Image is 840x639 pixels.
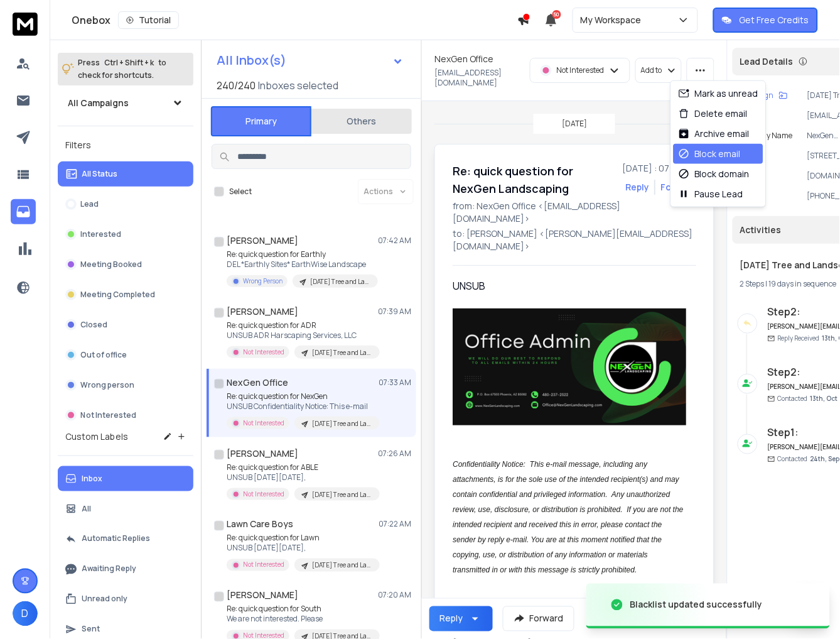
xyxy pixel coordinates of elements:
label: Select [229,187,252,197]
p: UNSUB Confidentiality Notice: This e-mail [227,401,377,412]
p: Meeting Completed [80,290,155,300]
p: Wrong person [80,380,134,390]
div: Archive email [679,128,750,140]
p: Add to [641,65,662,75]
p: Get Free Credits [740,14,809,26]
div: Block email [679,148,741,160]
p: Not Interested [80,410,136,420]
h1: NexGen Office [434,53,494,65]
div: Reply [439,613,463,625]
p: Not Interested [243,489,284,499]
p: Not Interested [243,347,284,357]
h3: Custom Labels [65,430,128,443]
span: 240 / 240 [217,78,256,93]
h1: [PERSON_NAME] [227,447,298,460]
p: Interested [80,229,121,239]
p: [DATE] [562,119,587,129]
p: from: NexGen Office <[EMAIL_ADDRESS][DOMAIN_NAME]> [453,200,696,225]
p: Sent [82,625,100,635]
span: 19 days in sequence [769,278,837,289]
p: Meeting Booked [80,259,142,270]
p: Lead [80,199,99,209]
h1: All Inbox(s) [217,54,286,67]
p: Closed [80,320,107,330]
p: Re: quick question for Earthly [227,249,377,259]
p: [DATE] Tree and Landscaping [312,419,372,429]
p: Re: quick question for NexGen [227,391,377,401]
p: 07:33 AM [379,378,411,388]
h1: NexGen Office [227,376,288,389]
div: Onebox [72,11,517,29]
span: 13th, Oct [810,394,838,403]
h1: [PERSON_NAME] [227,305,298,318]
div: Block domain [679,168,750,180]
p: Re: quick question for ADR [227,320,377,330]
span: 24th, Sep [810,454,840,463]
p: UNSUB [DATE][DATE], [227,543,377,554]
p: All Status [82,169,117,179]
p: [DATE] Tree and Landscaping [312,561,372,571]
div: Mark as unread [679,87,758,100]
p: [DATE] Tree and Landscaping [312,348,372,358]
p: DEL *Earthly Sites* EarthWise Landscape [227,259,377,270]
p: Re: quick question for South [227,604,377,614]
p: Inbox [82,474,102,484]
p: Re: quick question for Lawn [227,533,377,543]
h3: Filters [58,136,193,154]
h1: All Campaigns [68,97,129,109]
p: UNSUB ADR Harscaping Services, LLC [227,330,377,341]
span: 50 [552,10,561,19]
h3: Inboxes selected [258,78,338,93]
button: Reply [625,181,649,194]
button: Tutorial [118,11,179,29]
p: Not Interested [557,65,605,75]
span: Confidentiality Notice: This e-mail message, including any attachments, is for the sole use of th... [453,460,686,574]
div: Delete email [679,107,748,120]
p: Press to check for shortcuts. [78,57,166,82]
p: Contacted [778,394,838,403]
p: Not Interested [243,560,284,570]
p: Awaiting Reply [82,564,136,574]
button: Primary [211,106,311,136]
p: Re: quick question for ABLE [227,462,377,472]
p: Out of office [80,350,127,360]
p: 07:20 AM [378,591,411,601]
p: 07:42 AM [378,236,411,246]
img: AIorK4xwZoVRMLMMPpXJnEoiu07hyWknN0YZXanO2VZpKrkViW-jQGR1IosQRXyynoYaCPgFlBZPNuAMA6Ow [453,309,686,425]
p: to: [PERSON_NAME] <[PERSON_NAME][EMAIL_ADDRESS][DOMAIN_NAME]> [453,227,696,253]
span: Ctrl + Shift + k [102,55,156,70]
p: Wrong Person [243,276,283,286]
p: My Workspace [581,14,647,26]
div: Pause Lead [679,188,743,200]
p: Contacted [778,454,840,464]
p: Unread only [82,594,127,604]
p: [DATE] Tree and Landscaping [310,277,370,287]
p: UNSUB [DATE][DATE], [227,472,377,483]
p: Lead Details [740,55,794,68]
span: D [13,601,38,626]
div: UNSUB [453,278,686,293]
h1: [PERSON_NAME] [227,589,298,602]
button: Others [311,107,412,135]
p: 07:26 AM [378,449,411,459]
button: Forward [503,606,574,631]
div: Forward [660,181,696,194]
h1: [PERSON_NAME] [227,234,298,247]
p: Not Interested [243,418,284,428]
p: Automatic Replies [82,534,150,544]
p: [EMAIL_ADDRESS][DOMAIN_NAME] [434,68,522,88]
p: We are not interested. Please [227,614,377,625]
p: All [82,504,91,514]
p: [DATE] : 07:33 am [622,162,696,175]
p: 07:39 AM [378,307,411,317]
p: [DATE] Tree and Landscaping [312,490,372,500]
h1: Lawn Care Boys [227,518,293,531]
p: 07:22 AM [379,520,411,530]
h1: Re: quick question for NexGen Landscaping [453,162,615,197]
span: 2 Steps [740,278,765,289]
